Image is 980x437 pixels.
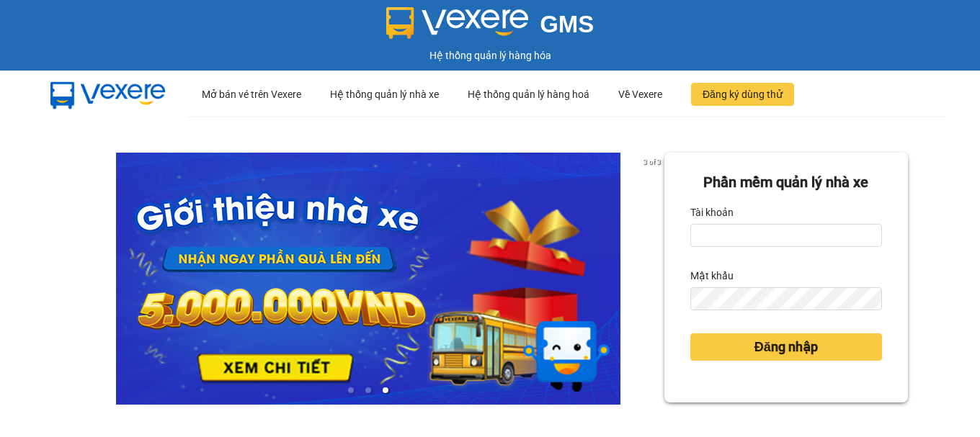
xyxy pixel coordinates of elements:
[690,333,882,361] button: Đăng nhập
[330,71,439,117] div: Hệ thống quản lý nhà xe
[348,387,354,393] li: slide item 1
[703,86,783,102] span: Đăng ký dùng thử
[644,153,664,405] button: next slide / item
[690,287,882,310] input: Mật khẩu
[386,7,529,39] img: logo 2
[36,71,180,118] img: mbUUG5Q.png
[202,71,301,117] div: Mở bán vé trên Vexere
[754,337,818,357] span: Đăng nhập
[618,71,662,117] div: Về Vexere
[383,387,388,393] li: slide item 3
[72,153,92,405] button: previous slide / item
[386,22,594,33] a: GMS
[365,387,371,393] li: slide item 2
[468,71,589,117] div: Hệ thống quản lý hàng hoá
[639,153,664,171] p: 3 of 3
[691,83,794,106] button: Đăng ký dùng thử
[540,11,594,37] span: GMS
[690,171,882,194] div: Phần mềm quản lý nhà xe
[690,201,734,224] label: Tài khoản
[4,48,976,63] div: Hệ thống quản lý hàng hóa
[690,264,734,287] label: Mật khẩu
[690,224,882,247] input: Tài khoản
